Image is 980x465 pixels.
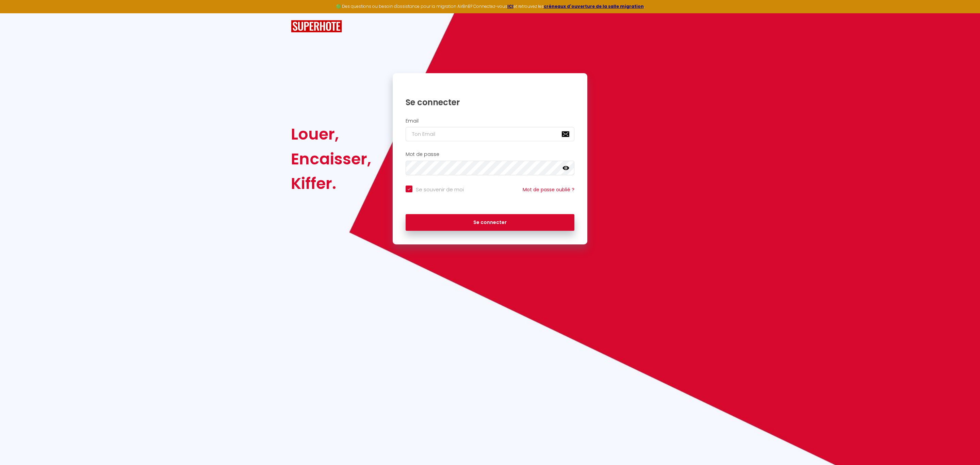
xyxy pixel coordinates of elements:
[523,186,574,193] a: Mot de passe oublié ?
[291,20,342,33] img: SuperHote logo
[406,214,574,231] button: Se connecter
[291,171,371,196] div: Kiffer.
[406,151,574,157] h2: Mot de passe
[406,127,574,141] input: Ton Email
[507,3,513,9] a: ICI
[544,3,644,9] a: créneaux d'ouverture de la salle migration
[406,97,574,108] h1: Se connecter
[291,122,371,146] div: Louer,
[291,147,371,171] div: Encaisser,
[406,118,574,124] h2: Email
